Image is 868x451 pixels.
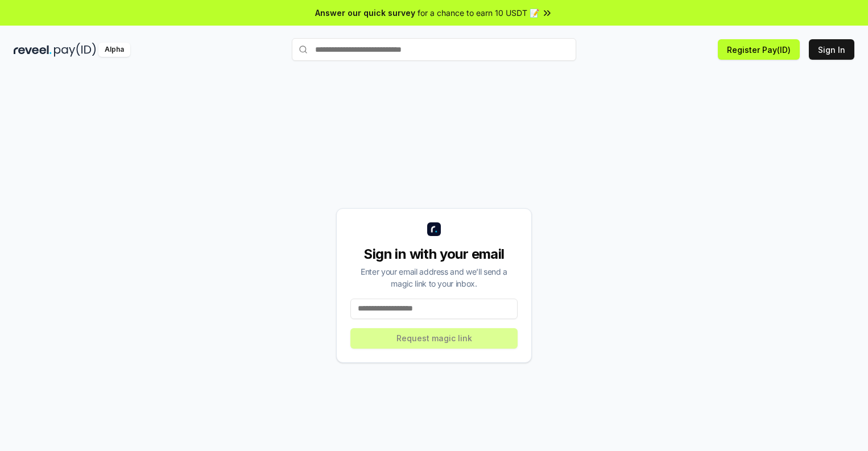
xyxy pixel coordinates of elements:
div: Sign in with your email [350,245,518,263]
div: Enter your email address and we’ll send a magic link to your inbox. [350,266,518,289]
span: Answer our quick survey [315,7,415,19]
button: Sign In [809,39,854,60]
img: pay_id [54,43,96,57]
span: for a chance to earn 10 USDT 📝 [418,7,539,19]
div: Alpha [98,43,130,57]
img: reveel_dark [14,43,52,57]
img: logo_small [427,222,441,236]
button: Register Pay(ID) [718,39,800,60]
